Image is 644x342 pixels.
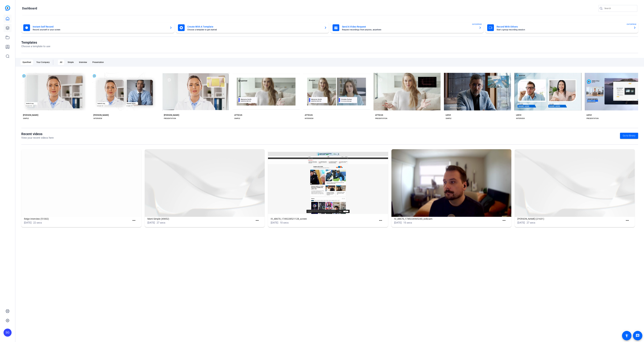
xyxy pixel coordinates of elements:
[93,117,102,120] div: INTERVIEW
[147,217,254,221] h1: Matti Simple (49852)
[342,25,476,29] mat-card-title: Send A Video Request
[515,149,635,217] img: Matti Simple (21631)
[34,60,52,65] div: Your Company
[22,6,37,10] h1: Dashboard
[391,149,512,217] img: IV_48670_1749226965240_webcam
[21,22,174,33] button: Instant Self RecordRecord yourself or your screen
[623,134,635,137] span: Go to library
[527,221,535,224] span: 27 secs
[517,221,525,224] span: [DATE]
[24,217,130,221] h1: Reign Interview (51302)
[5,5,10,11] img: blue-gradient.svg
[517,217,624,221] h1: [PERSON_NAME] (21631)
[33,221,42,224] span: 22 secs
[147,221,155,224] span: [DATE]
[375,117,387,120] div: PRESENTATION
[305,117,313,120] div: INTERVIEW
[234,117,240,120] div: SIMPLE
[516,117,525,120] div: INTERVIEW
[255,218,259,223] mat-icon: more_horiz
[176,22,329,33] button: Create With A TemplateChoose a template to get started
[446,117,451,120] div: SIMPLE
[132,218,136,223] mat-icon: more_horiz
[157,221,165,224] span: 27 secs
[604,6,635,10] input: Search
[33,29,167,31] mat-card-subtitle: Record yourself or your screen
[20,60,33,65] div: OpenReel
[145,149,265,217] img: Matti Simple (49852)
[627,23,636,26] span: ENTERPRISE
[21,40,50,44] h1: Templates
[58,60,64,65] div: All
[66,60,76,65] div: Simple
[271,221,278,224] span: [DATE]
[23,117,29,120] div: SIMPLE
[379,218,383,223] mat-icon: more_horiz
[164,114,179,116] div: [PERSON_NAME]
[164,117,176,120] div: PRESENTATION
[636,334,640,338] mat-icon: message
[33,25,167,29] mat-card-title: Instant Self Record
[586,117,599,120] div: PRESENTATION
[375,114,383,116] div: ATTICUS
[331,22,484,33] button: Send A Video RequestRequest recordings from anyone, anywhereENTERPRISE
[497,29,631,31] mat-card-subtitle: Start a group recording session
[502,218,506,223] mat-icon: more_horiz
[187,25,321,29] mat-card-title: Create With A Template
[620,133,638,139] a: Go to library
[625,218,629,223] mat-icon: more_horiz
[394,217,501,221] h1: IV_48670_1749226965240_webcam
[446,114,451,116] div: LEEVI
[586,114,592,116] div: LEEVI
[516,114,521,116] div: LEEVI
[271,217,377,221] h1: IV_48670_1749228521128_screen
[90,60,106,65] div: Presentation
[24,221,32,224] span: [DATE]
[23,114,38,116] div: [PERSON_NAME]
[485,22,638,33] button: Record With OthersStart a group recording sessionENTERPRISE
[280,221,289,224] span: 10 secs
[21,132,54,136] h1: Recent videos
[472,23,482,26] span: ENTERPRISE
[625,334,629,338] mat-icon: accessibility
[77,60,89,65] div: Interview
[234,114,242,116] div: ATTICUS
[305,114,313,116] div: ATTICUS
[394,221,402,224] span: [DATE]
[403,221,412,224] span: 15 secs
[268,149,388,217] img: IV_48670_1749228521128_screen
[497,25,631,29] mat-card-title: Record With Others
[21,44,50,48] p: Choose a template to use
[93,114,109,116] div: [PERSON_NAME]
[4,329,12,337] div: SG
[21,149,141,217] img: Reign Interview (51302)
[21,136,54,140] p: View your recent videos here
[342,29,476,31] mat-card-subtitle: Request recordings from anyone, anywhere
[187,29,321,31] mat-card-subtitle: Choose a template to get started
